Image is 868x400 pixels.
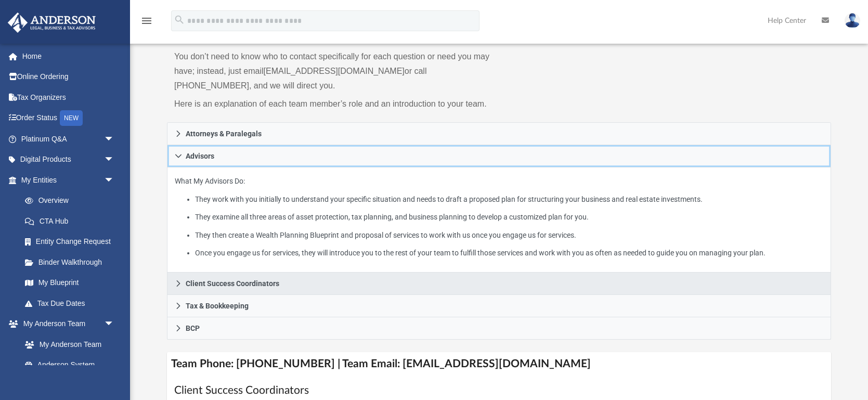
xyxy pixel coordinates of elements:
[174,383,824,398] h1: Client Success Coordinators
[195,229,823,242] li: They then create a Wealth Planning Blueprint and proposal of services to work with us once you en...
[167,273,831,295] a: Client Success Coordinators
[15,211,130,231] a: CTA Hub
[104,149,125,171] span: arrow_drop_down
[7,67,130,87] a: Online Ordering
[7,170,130,190] a: My Entitiesarrow_drop_down
[7,128,130,149] a: Platinum Q&Aarrow_drop_down
[195,193,823,206] li: They work with you initially to understand your specific situation and needs to draft a proposed ...
[186,130,262,137] span: Attorneys & Paralegals
[7,108,130,129] a: Order StatusNEW
[167,167,831,273] div: Advisors
[845,13,860,28] img: User Pic
[104,314,125,335] span: arrow_drop_down
[15,231,130,252] a: Entity Change Request
[104,170,125,191] span: arrow_drop_down
[174,97,492,111] p: Here is an explanation of each team member’s role and an introduction to your team.
[167,295,831,317] a: Tax & Bookkeeping
[5,12,99,33] img: Anderson Advisors Platinum Portal
[7,314,125,334] a: My Anderson Teamarrow_drop_down
[7,149,130,170] a: Digital Productsarrow_drop_down
[186,325,200,332] span: BCP
[186,152,214,160] span: Advisors
[167,122,831,145] a: Attorneys & Paralegals
[264,67,405,75] a: [EMAIL_ADDRESS][DOMAIN_NAME]
[174,49,492,93] p: You don’t need to know who to contact specifically for each question or need you may have; instea...
[15,190,130,211] a: Overview
[195,211,823,224] li: They examine all three areas of asset protection, tax planning, and business planning to develop ...
[60,110,83,126] div: NEW
[7,87,130,108] a: Tax Organizers
[167,145,831,167] a: Advisors
[174,14,185,25] i: search
[175,175,823,260] p: What My Advisors Do:
[140,20,153,27] a: menu
[140,15,153,27] i: menu
[15,273,125,293] a: My Blueprint
[186,280,279,287] span: Client Success Coordinators
[15,293,130,314] a: Tax Due Dates
[15,334,120,355] a: My Anderson Team
[15,252,130,273] a: Binder Walkthrough
[104,128,125,150] span: arrow_drop_down
[7,46,130,67] a: Home
[15,355,125,376] a: Anderson System
[167,317,831,340] a: BCP
[186,302,249,309] span: Tax & Bookkeeping
[195,247,823,260] li: Once you engage us for services, they will introduce you to the rest of your team to fulfill thos...
[167,352,831,376] h4: Team Phone: [PHONE_NUMBER] | Team Email: [EMAIL_ADDRESS][DOMAIN_NAME]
